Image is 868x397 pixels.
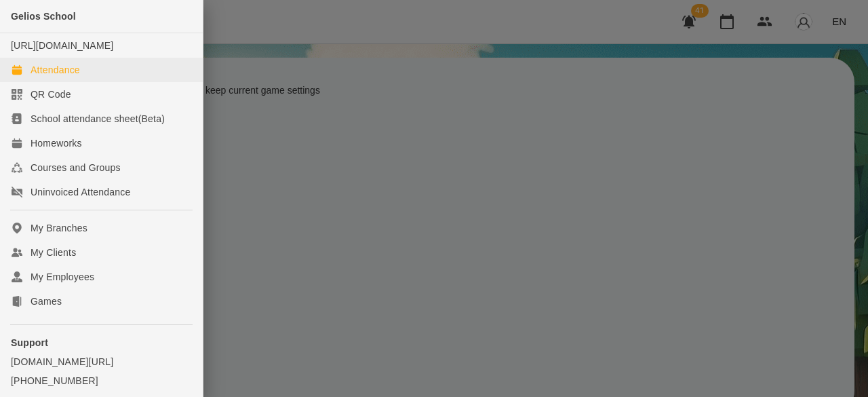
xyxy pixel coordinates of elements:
[31,112,165,126] div: School attendance sheet(Beta)
[31,136,82,150] div: Homeworks
[11,336,192,349] p: Support
[31,270,94,284] div: My Employees
[11,11,76,22] span: Gelios School
[11,374,192,387] a: [PHONE_NUMBER]
[31,246,76,259] div: My Clients
[31,63,80,77] div: Attendance
[31,221,87,235] div: My Branches
[11,355,192,368] a: [DOMAIN_NAME][URL]
[11,40,113,51] a: [URL][DOMAIN_NAME]
[31,161,121,174] div: Courses and Groups
[31,295,62,308] div: Games
[31,88,71,101] div: QR Code
[31,185,130,199] div: Uninvoiced Attendance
